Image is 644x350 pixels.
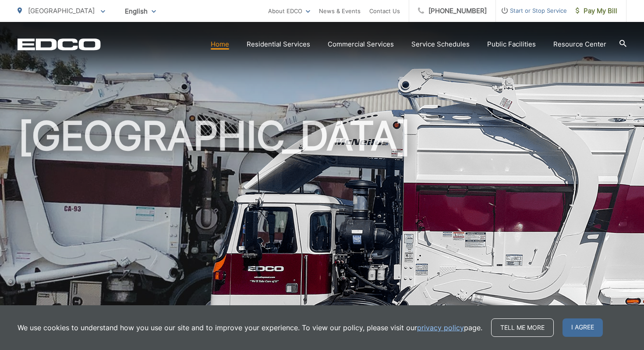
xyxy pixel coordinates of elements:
a: Public Facilities [487,39,536,50]
span: I agree [563,318,603,337]
a: Commercial Services [328,39,394,50]
span: English [118,4,163,19]
a: Contact Us [369,6,400,16]
a: Resource Center [553,39,606,50]
a: Tell me more [491,318,554,337]
p: We use cookies to understand how you use our site and to improve your experience. To view our pol... [18,322,482,333]
span: [GEOGRAPHIC_DATA] [28,7,95,15]
a: Residential Services [247,39,310,50]
a: Service Schedules [411,39,470,50]
span: Pay My Bill [576,6,617,16]
a: privacy policy [417,322,464,333]
a: News & Events [319,6,361,16]
a: About EDCO [268,6,310,16]
a: Home [211,39,229,50]
a: EDCD logo. Return to the homepage. [18,38,101,50]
